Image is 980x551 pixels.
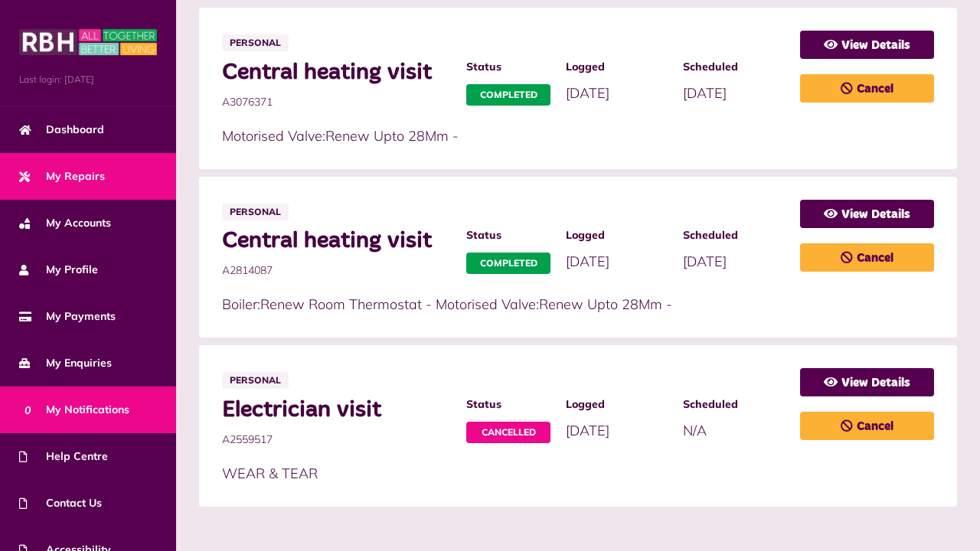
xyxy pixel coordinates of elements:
[19,402,129,418] span: My Notifications
[800,31,934,59] a: View Details
[222,227,451,255] span: Central heating visit
[222,126,785,146] p: Motorised Valve:Renew Upto 28Mm -
[222,396,451,424] span: Electrician visit
[222,432,451,448] span: A2559517
[800,412,934,440] a: Cancel
[566,396,668,412] span: Logged
[222,262,451,279] span: A2814087
[683,59,785,75] span: Scheduled
[566,422,609,439] span: [DATE]
[466,253,550,274] span: Completed
[19,215,111,231] span: My Accounts
[222,34,289,51] span: Personal
[19,73,157,86] span: Last login: [DATE]
[19,168,105,184] span: My Repairs
[683,396,785,412] span: Scheduled
[466,84,550,106] span: Completed
[566,253,609,270] span: [DATE]
[683,253,727,270] span: [DATE]
[222,294,785,315] p: Boiler:Renew Room Thermostat - Motorised Valve:Renew Upto 28Mm -
[683,227,785,243] span: Scheduled
[19,262,98,278] span: My Profile
[800,243,934,272] a: Cancel
[222,94,451,110] span: A3076371
[222,372,289,389] span: Personal
[800,74,934,103] a: Cancel
[566,227,668,243] span: Logged
[222,204,289,220] span: Personal
[222,59,451,86] span: Central heating visit
[466,227,550,243] span: Status
[466,422,550,443] span: Cancelled
[19,495,102,511] span: Contact Us
[19,122,104,138] span: Dashboard
[683,422,707,439] span: N/A
[19,448,108,465] span: Help Centre
[19,308,116,324] span: My Payments
[19,355,112,371] span: My Enquiries
[19,27,157,57] img: MyRBH
[800,200,934,228] a: View Details
[466,396,550,412] span: Status
[466,59,550,75] span: Status
[19,401,36,418] span: 0
[800,368,934,396] a: View Details
[683,84,727,102] span: [DATE]
[222,463,785,484] p: WEAR & TEAR
[566,59,668,75] span: Logged
[566,84,609,102] span: [DATE]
